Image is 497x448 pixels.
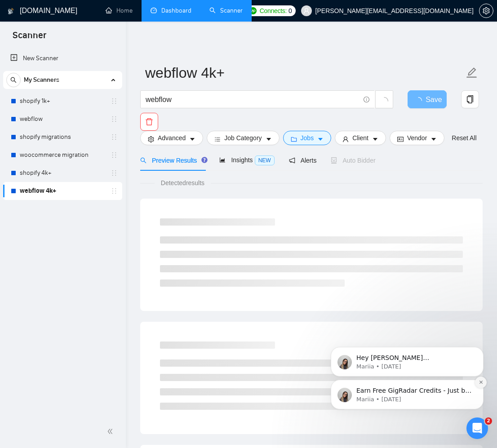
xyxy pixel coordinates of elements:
input: Search Freelance Jobs... [146,94,359,105]
img: logo [8,4,14,18]
span: user [303,8,310,14]
span: Detected results [155,178,211,188]
span: Auto Bidder [331,157,375,164]
button: search [6,73,21,87]
span: holder [111,98,118,105]
span: Client [352,133,368,143]
button: userClientcaret-down [335,131,386,145]
span: Scanner [5,29,53,48]
span: idcard [397,136,404,142]
a: dashboardDashboard [151,7,191,14]
button: folderJobscaret-down [283,131,332,145]
a: webflow 4k+ [20,182,105,200]
a: New Scanner [10,49,115,67]
span: info-circle [364,97,369,102]
span: bars [214,136,221,142]
span: folder [291,136,297,142]
a: webflow [20,110,105,128]
span: Vendor [407,133,427,143]
span: caret-down [266,136,272,142]
span: caret-down [189,136,195,142]
span: Job Category [224,133,262,143]
span: caret-down [430,136,437,142]
a: shopify migrations [20,128,105,146]
a: setting [479,7,493,14]
button: Save [408,90,447,108]
a: shopify 1k+ [20,92,105,110]
p: Message from Mariia, sent 20w ago [39,73,155,81]
span: copy [461,95,479,103]
span: robot [331,157,337,164]
span: Save [426,94,442,105]
span: Preview Results [140,157,205,164]
span: Advanced [158,133,186,143]
img: Profile image for Mariia [20,65,35,80]
span: holder [111,187,118,195]
span: loading [415,97,426,104]
span: notification [289,157,295,164]
span: setting [148,136,154,142]
span: double-left [107,427,116,436]
button: delete [140,113,158,131]
span: delete [141,118,158,126]
span: setting [479,7,493,14]
span: edit [466,67,478,79]
span: holder [111,151,118,159]
span: area-chart [219,157,226,163]
button: settingAdvancedcaret-down [140,131,203,145]
span: holder [111,133,118,141]
button: barsJob Categorycaret-down [207,131,279,145]
a: Reset All [452,133,476,143]
span: user [342,136,349,142]
span: search [7,77,20,83]
a: shopify 4k+ [20,164,105,182]
a: homeHome [106,7,133,14]
iframe: Intercom notifications message [317,290,497,424]
span: 0 [288,6,292,16]
button: idcardVendorcaret-down [390,131,444,145]
button: setting [479,4,493,18]
button: copy [461,90,479,108]
span: My Scanners [24,71,59,89]
span: NEW [255,155,275,165]
span: holder [111,169,118,177]
div: message notification from Mariia, 20w ago. Hey gabriel@webcraftsmith.com, Do you want to learn ho... [13,57,166,87]
span: Connects: [260,6,287,16]
p: Message from Mariia, sent 7w ago [39,106,155,114]
span: Insights [219,156,274,164]
span: Hey [PERSON_NAME][EMAIL_ADDRESS][DOMAIN_NAME], Do you want to learn how to integrate GigRadar wit... [39,64,155,250]
li: My Scanners [3,71,122,200]
button: Dismiss notification [158,87,169,98]
a: searchScanner [209,7,243,14]
span: caret-down [372,136,378,142]
span: loading [380,97,388,105]
img: upwork-logo.png [249,7,257,14]
span: Jobs [301,133,314,143]
iframe: Intercom live chat [466,417,488,439]
li: New Scanner [3,49,122,67]
div: Tooltip anchor [200,156,209,164]
a: woocommerce migration [20,146,105,164]
span: Alerts [289,157,317,164]
span: search [140,157,146,164]
span: holder [111,115,118,123]
span: 2 [485,417,492,425]
span: Earn Free GigRadar Credits - Just by Sharing Your Story! 💬 Want more credits for sending proposal... [39,97,155,319]
span: caret-down [317,136,324,142]
input: Scanner name... [145,62,464,84]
